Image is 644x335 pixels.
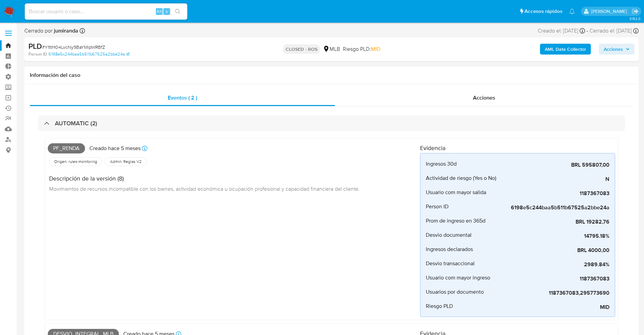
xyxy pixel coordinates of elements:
[426,161,457,167] span: Ingresos 30d
[508,261,609,268] span: 2989.84%
[89,145,141,152] p: Creado hace 5 meses
[591,8,629,15] p: santiago.sgreco@mercadolibre.com
[53,27,78,35] b: jumiranda
[632,8,639,15] a: Salir
[569,8,575,14] a: Notificaciones
[508,162,609,168] span: BRL 595807,00
[586,27,588,35] span: -
[24,27,78,35] span: Cerrado por
[524,8,562,15] span: Accesos rápidos
[157,8,162,15] span: Alt
[426,175,496,182] span: Actividad de riesgo (Yes o No)
[589,27,639,35] div: Cerrado el: [DATE]
[426,303,453,310] span: Riesgo PLD
[28,51,47,57] b: Person ID
[343,45,380,53] span: Riesgo PLD:
[426,203,449,210] span: Person ID
[426,260,475,267] span: Desvio transaccional
[371,45,380,53] span: MID
[473,94,495,102] span: Acciones
[426,274,490,281] span: Usuario com mayor ingreso
[49,175,360,182] h4: Descripción de la versión (8)
[55,120,97,127] h3: AUTOMATIC (2)
[508,218,609,225] span: BRL 19282,76
[538,27,585,35] div: Creado el: [DATE]
[508,247,609,254] span: BRL 4000,00
[508,204,609,211] span: 6198e5c244baa5b511b67525a2bbe24a
[28,41,42,51] b: PLD
[30,72,633,79] h1: Información del caso
[323,45,340,53] div: MLB
[599,44,635,55] button: Acciones
[426,246,473,253] span: Ingresos declarados
[508,190,609,197] span: 1187367083
[48,143,85,153] span: Pf_renda
[49,185,360,192] span: Movimientos de recursos incompatible con los bienes, actividad económica u ocupación profesional ...
[109,159,142,164] span: Admin. Reglas V2
[166,8,168,15] span: s
[545,44,586,55] b: AML Data Collector
[426,217,485,224] span: Prom de ingreso en 365d
[426,189,486,196] span: Usuario com mayor salida
[171,7,185,16] button: search-icon
[283,44,320,54] p: CLOSED - ROS
[168,94,197,102] span: Eventos ( 2 )
[42,44,105,50] span: # Y1ttH04LvcNy9BaYMipWRBfZ
[604,44,623,55] span: Acciones
[508,304,609,311] span: MID
[25,7,187,16] input: Buscar usuario o caso...
[38,116,625,131] div: AUTOMATIC (2)
[54,159,98,164] span: Origen: rules-monitoring
[420,144,615,152] h4: Evidencia
[508,176,609,183] span: N
[426,289,484,295] span: Usuarios por documento
[48,51,129,57] a: 6198e5c244baa5b511b67525a2bbe24a
[508,233,609,239] span: 14795.18%
[540,44,591,55] button: AML Data Collector
[508,275,609,282] span: 1187367083
[508,290,609,296] span: 1187367083,295773690
[426,232,472,238] span: Desvio documental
